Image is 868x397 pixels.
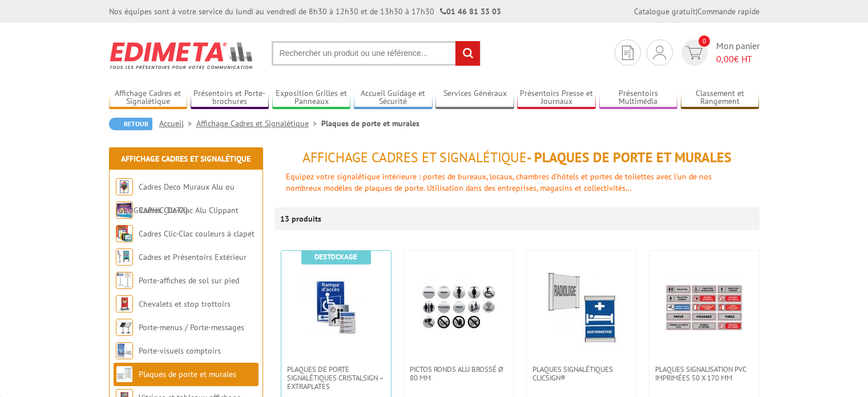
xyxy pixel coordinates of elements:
[116,319,133,336] img: Porte-menus / Porte-messages
[686,46,703,59] img: devis rapide
[116,272,133,289] img: Porte-affiches de sol sur pied
[109,6,501,17] div: Nos équipes sont à votre service du lundi au vendredi de 8h30 à 12h30 et de 13h30 à 17h30
[649,365,759,382] a: Plaques signalisation PVC imprimées 50 x 170 mm
[139,346,221,356] a: Porte-visuels comptoirs
[281,365,391,391] a: Plaques de porte signalétiques CristalSign – extraplates
[139,275,239,286] a: Porte-affiches de sol sur pied
[302,149,527,166] span: Affichage Cadres et Signalétique
[440,6,501,17] strong: 01 46 81 33 03
[272,89,351,107] a: Exposition Grilles et Panneaux
[634,6,760,17] div: |
[139,228,255,239] a: Cadres Clic-Clac couleurs à clapet
[139,205,239,215] a: Cadres Clic-Clac Alu Clippant
[280,207,323,230] p: 13 produits
[116,366,133,383] img: Plaques de porte et murales
[655,365,753,382] span: Plaques signalisation PVC imprimées 50 x 170 mm
[116,178,133,195] img: Cadres Deco Muraux Alu ou Bois
[109,89,188,107] a: Affichage Cadres et Signalétique
[653,46,666,59] img: devis rapide
[109,34,255,77] img: Edimeta
[622,46,633,60] img: devis rapide
[139,299,231,309] a: Chevalets et stop trottoirs
[542,268,621,348] img: Plaques signalétiques ClicSign®
[272,41,481,66] input: Rechercher un produit ou une référence...
[679,39,760,66] a: devis rapide 0 Mon panier 0,00€ HT
[116,225,133,242] img: Cadres Clic-Clac couleurs à clapet
[116,295,133,312] img: Chevalets et stop trottoirs
[697,6,760,17] a: Commande rapide
[196,118,321,129] a: Affichage Cadres et Signalétique
[716,53,760,66] span: € HT
[191,89,269,107] a: Présentoirs et Porte-brochures
[314,252,357,262] b: Destockage
[159,118,196,129] a: Accueil
[664,268,744,348] img: Plaques signalisation PVC imprimées 50 x 170 mm
[599,89,678,107] a: Présentoirs Multimédia
[287,365,385,391] span: Plaques de porte signalétiques CristalSign – extraplates
[139,369,236,379] a: Plaques de porte et murales
[435,89,514,107] a: Services Généraux
[699,35,710,47] span: 0
[296,268,376,348] img: Plaques de porte signalétiques CristalSign – extraplates
[139,252,247,262] a: Cadres et Présentoirs Extérieur
[527,365,636,382] a: Plaques signalétiques ClicSign®
[321,118,419,129] li: Plaques de porte et murales
[139,322,244,332] a: Porte-menus / Porte-messages
[116,182,235,215] a: Cadres Deco Muraux Alu ou [GEOGRAPHIC_DATA]
[274,150,760,165] h1: - Plaques de porte et murales
[419,268,499,348] img: Pictos ronds alu brossé Ø 80 mm
[286,171,712,193] font: Equipez votre signalétique intérieure : portes de bureaux, locaux, chambres d'hôtels et portes de...
[517,89,596,107] a: Présentoirs Presse et Journaux
[116,342,133,359] img: Porte-visuels comptoirs
[116,248,133,266] img: Cadres et Présentoirs Extérieur
[410,365,508,382] span: Pictos ronds alu brossé Ø 80 mm
[716,39,760,66] span: Mon panier
[121,154,251,164] a: Affichage Cadres et Signalétique
[681,89,760,107] a: Classement et Rangement
[404,365,514,382] a: Pictos ronds alu brossé Ø 80 mm
[109,118,152,130] a: Retour
[455,41,480,66] input: rechercher
[532,365,631,382] span: Plaques signalétiques ClicSign®
[354,89,433,107] a: Accueil Guidage et Sécurité
[634,6,696,17] a: Catalogue gratuit
[716,53,734,65] span: 0,00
